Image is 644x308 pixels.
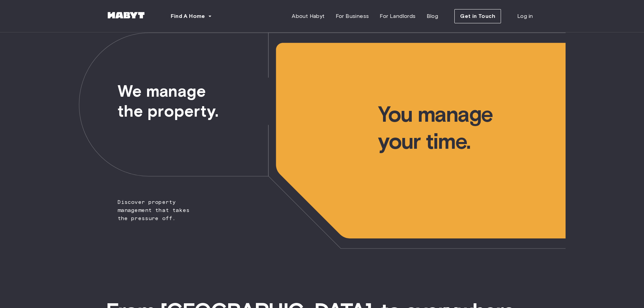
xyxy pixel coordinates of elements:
a: For Landlords [374,9,421,23]
span: You manage your time. [378,32,565,155]
img: Habyt [106,12,146,19]
span: About Habyt [292,12,325,20]
span: For Landlords [380,12,415,20]
a: Blog [421,9,444,23]
a: For Business [330,9,375,23]
span: Find A Home [171,12,205,20]
span: Log in [517,12,533,20]
span: Discover property management that takes the pressure off. [79,32,203,222]
a: About Habyt [286,9,330,23]
button: Get in Touch [454,9,501,23]
span: For Business [336,12,369,20]
button: Find A Home [165,9,217,23]
span: Blog [427,12,438,20]
img: we-make-moves-not-waiting-lists [79,32,566,249]
span: Get in Touch [460,12,495,20]
a: Log in [512,9,538,23]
